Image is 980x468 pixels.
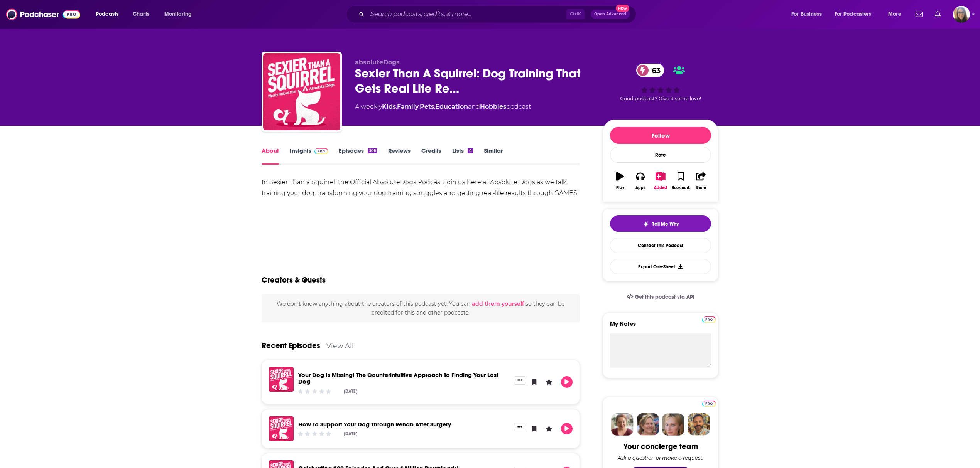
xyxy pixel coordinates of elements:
img: Podchaser Pro [702,401,716,407]
a: About [262,147,279,165]
a: Charts [128,8,154,20]
a: Lists4 [452,147,473,165]
button: Play [610,167,630,195]
button: Bookmark Episode [529,376,540,388]
div: A weekly podcast [355,102,531,111]
a: Get this podcast via API [620,288,701,306]
button: Open AdvancedNew [591,10,630,19]
img: Your Dog Is Missing! The Counterintuitive Approach To Finding Your Lost Dog [269,367,294,392]
div: Bookmark [672,185,690,190]
button: open menu [159,8,202,20]
a: Reviews [388,147,411,165]
span: absoluteDogs [355,59,400,66]
button: Leave a Rating [543,423,555,434]
a: Show notifications dropdown [932,8,944,21]
div: Search podcasts, credits, & more... [353,5,644,23]
div: Community Rating: 0 out of 5 [297,431,332,437]
button: Share [691,167,711,195]
span: We don't know anything about the creators of this podcast yet . You can so they can be credited f... [277,300,564,316]
span: , [434,103,435,110]
div: In Sexier Than a Squirrel, the Official AbsoluteDogs Podcast, join us here at Absolute Dogs as we... [262,177,580,199]
span: Monitoring [164,9,192,20]
button: Play [561,376,573,388]
button: Show More Button [514,423,525,431]
span: Good podcast? Give it some love! [620,96,701,101]
a: Pets [420,103,434,110]
a: Kids [382,103,396,110]
button: Show More Button [514,376,525,385]
a: Your Dog Is Missing! The Counterintuitive Approach To Finding Your Lost Dog [298,371,498,385]
a: Education [435,103,468,110]
span: , [396,103,397,110]
button: open menu [90,8,128,20]
span: For Business [791,9,822,20]
a: Hobbies [480,103,506,110]
a: InsightsPodchaser Pro [290,147,328,165]
button: Bookmark [671,167,691,195]
img: How To Support Your Dog Through Rehab After Surgery [269,416,294,441]
div: Share [696,185,706,190]
span: For Podcasters [835,9,872,20]
a: Pro website [702,315,716,323]
span: Ctrl K [566,9,585,19]
div: Added [654,185,667,190]
a: Recent Episodes [262,341,320,350]
button: open menu [883,8,911,20]
img: Sexier Than A Squirrel: Dog Training That Gets Real Life Results [263,53,340,130]
span: Get this podcast via API [635,294,694,300]
div: Your concierge team [623,442,698,451]
button: tell me why sparkleTell Me Why [610,215,711,232]
img: Podchaser Pro [314,148,328,154]
a: 63 [636,64,664,77]
span: Charts [133,9,149,20]
img: Podchaser Pro [702,316,716,323]
div: Community Rating: 0 out of 5 [297,388,332,394]
a: Contact This Podcast [610,238,711,253]
img: Podchaser - Follow, Share and Rate Podcasts [6,7,80,22]
div: 63Good podcast? Give it some love! [603,59,718,106]
button: Leave a Rating [543,376,555,388]
button: Added [651,167,671,195]
button: add them yourself [472,301,524,307]
img: User Profile [953,6,970,23]
img: tell me why sparkle [643,221,649,227]
div: Rate [610,147,711,163]
span: Open Advanced [594,12,626,16]
span: Logged in as akolesnik [953,6,970,23]
span: Tell Me Why [652,221,679,227]
span: New [616,5,630,12]
div: [DATE] [344,389,357,394]
div: Ask a question or make a request. [618,455,703,461]
button: Apps [630,167,650,195]
button: Export One-Sheet [610,259,711,274]
div: 306 [368,148,377,153]
div: 4 [468,148,473,153]
img: Jules Profile [662,413,684,436]
span: Podcasts [96,9,118,20]
button: open menu [786,8,831,20]
label: My Notes [610,320,711,333]
button: Bookmark Episode [529,423,540,434]
a: Credits [421,147,441,165]
a: View All [326,342,354,350]
span: More [888,9,901,20]
span: and [468,103,480,110]
a: Show notifications dropdown [912,8,926,21]
div: Apps [635,185,645,190]
input: Search podcasts, credits, & more... [367,8,566,20]
button: open menu [830,8,883,20]
button: Follow [610,127,711,144]
div: [DATE] [344,431,357,436]
a: Pro website [702,399,716,407]
a: Episodes306 [339,147,377,165]
a: Family [397,103,419,110]
h2: Creators & Guests [262,275,326,285]
img: Barbara Profile [637,413,659,436]
span: 63 [644,64,664,77]
img: Jon Profile [688,413,710,436]
div: Play [616,185,624,190]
